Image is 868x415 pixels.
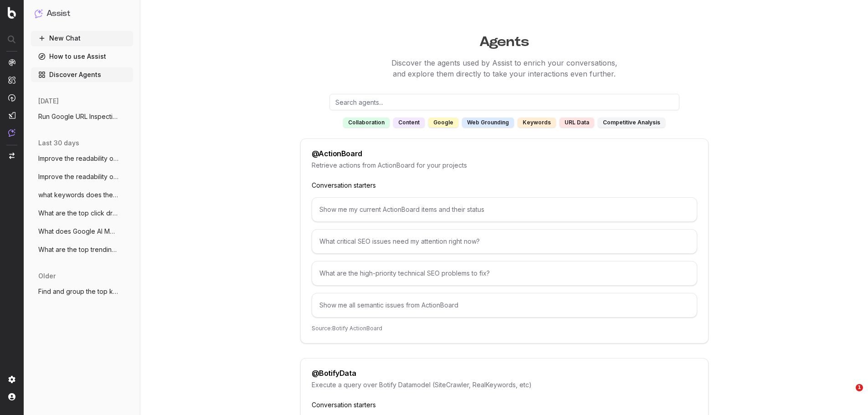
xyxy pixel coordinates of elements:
[38,154,118,163] span: Improve the readability of Designing a T
[312,293,697,318] div: Show me all semantic issues from ActionBoard
[312,400,697,410] p: Conversation starters
[312,325,697,332] p: Source: Botify ActionBoard
[31,284,133,299] button: Find and group the top keywords for samp
[31,224,133,239] button: What does Google AI Mode say about 'clon
[560,118,594,128] div: URL data
[518,118,556,128] div: keywords
[312,181,697,190] p: Conversation starters
[46,7,70,20] h1: Assist
[38,172,118,181] span: Improve the readability of [URL]
[31,188,133,202] button: what keywords does the following page ra
[856,384,863,391] span: 1
[38,112,118,121] span: Run Google URL Inspection for [URL]
[312,380,697,389] p: Execute a query over Botify Datamodel (SiteCrawler, RealKeywords, etc)
[837,384,859,406] iframe: Intercom live chat
[35,7,129,20] button: Assist
[38,245,118,254] span: What are the top trending topics for gen
[31,109,133,124] button: Run Google URL Inspection for [URL]
[31,67,133,82] a: Discover Agents
[38,190,118,200] span: what keywords does the following page ra
[462,118,514,128] div: web grounding
[8,376,15,383] img: Setting
[312,150,362,157] div: @ ActionBoard
[154,57,854,79] p: Discover the agents used by Assist to enrich your conversations, and explore them directly to tak...
[8,112,15,119] img: Studio
[31,31,133,46] button: New Chat
[343,118,390,128] div: collaboration
[31,151,133,166] button: Improve the readability of Designing a T
[8,393,15,400] img: My account
[312,197,697,222] div: Show me my current ActionBoard items and their status
[428,118,458,128] div: google
[31,242,133,257] button: What are the top trending topics for gen
[8,129,15,137] img: Assist
[38,287,118,296] span: Find and group the top keywords for samp
[154,29,854,50] h1: Agents
[38,97,59,106] span: [DATE]
[38,209,118,218] span: What are the top click driving keywords
[598,118,665,128] div: competitive analysis
[9,153,15,159] img: Switch project
[8,59,15,66] img: Analytics
[312,369,356,377] div: @ BotifyData
[31,169,133,184] button: Improve the readability of [URL]
[8,94,15,102] img: Activation
[38,138,79,148] span: last 30 days
[31,49,133,64] a: How to use Assist
[312,229,697,254] div: What critical SEO issues need my attention right now?
[38,272,56,281] span: older
[8,76,15,84] img: Intelligence
[312,261,697,286] div: What are the high-priority technical SEO problems to fix?
[35,9,43,18] img: Assist
[312,161,697,170] p: Retrieve actions from ActionBoard for your projects
[38,227,118,236] span: What does Google AI Mode say about 'clon
[8,7,16,19] img: Botify logo
[31,206,133,220] button: What are the top click driving keywords
[329,94,679,110] input: Search agents...
[393,118,425,128] div: content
